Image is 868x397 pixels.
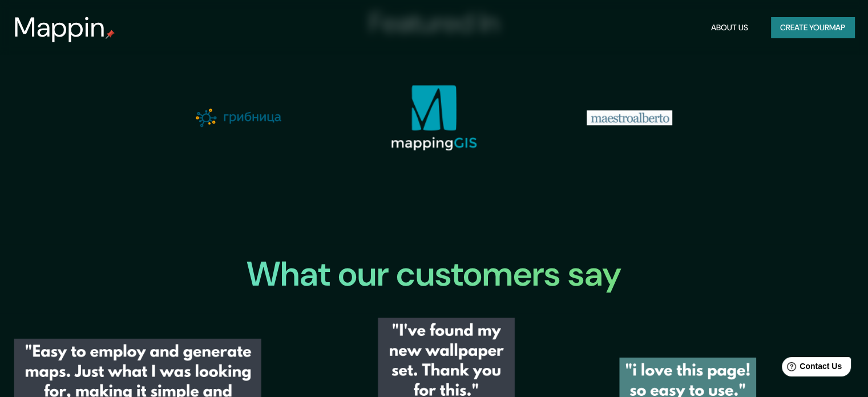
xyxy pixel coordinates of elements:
[771,17,854,38] button: Create yourmap
[14,11,106,43] h3: Mappin
[766,352,855,384] iframe: Help widget launcher
[391,85,477,151] img: mappinggis-logo
[587,110,672,125] img: maestroalberto-logo
[106,30,115,39] img: mappin-pin
[706,17,753,38] button: About Us
[196,109,281,127] img: gribnica-logo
